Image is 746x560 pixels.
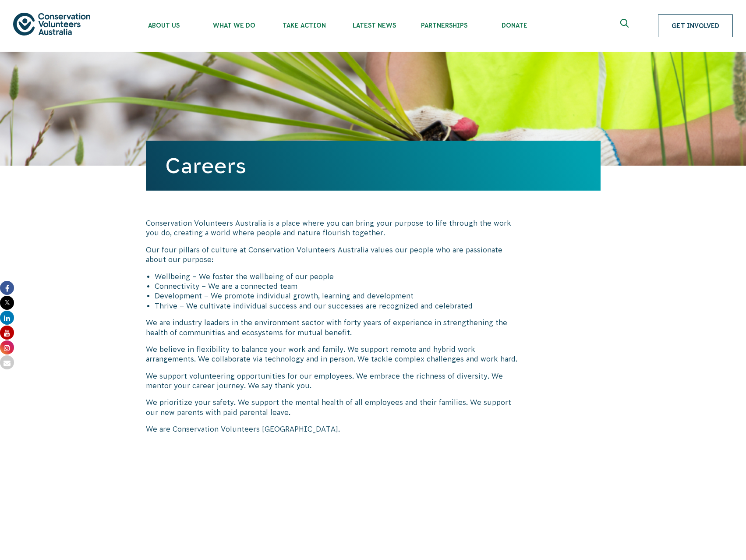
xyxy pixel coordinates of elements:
[155,291,522,301] li: Development – We promote individual growth, learning and development
[146,218,522,238] p: Conservation Volunteers Australia is a place where you can bring your purpose to life through the...
[409,22,479,29] span: Partnerships
[146,371,522,391] p: We support volunteering opportunities for our employees. We embrace the richness of diversity. We...
[129,22,199,29] span: About Us
[479,22,549,29] span: Donate
[620,19,631,33] span: Expand search box
[155,301,522,311] li: Thrive – We cultivate individual success and our successes are recognized and celebrated
[146,344,522,364] p: We believe in flexibility to balance your work and family. We support remote and hybrid work arra...
[339,22,409,29] span: Latest News
[13,13,90,35] img: logo.svg
[146,397,522,417] p: We prioritize your safety. We support the mental health of all employees and their families. We s...
[155,272,522,281] li: Wellbeing – We foster the wellbeing of our people
[615,15,636,36] button: Expand search box Close search box
[146,245,522,265] p: Our four pillars of culture at Conservation Volunteers Australia values our people who are passio...
[146,318,522,337] p: We are industry leaders in the environment sector with forty years of experience in strengthening...
[269,22,339,29] span: Take Action
[165,154,581,177] h1: Careers
[146,424,522,434] p: We are Conservation Volunteers [GEOGRAPHIC_DATA].
[199,22,269,29] span: What We Do
[658,14,733,37] a: Get Involved
[155,281,522,291] li: Connectivity – We are a connected team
